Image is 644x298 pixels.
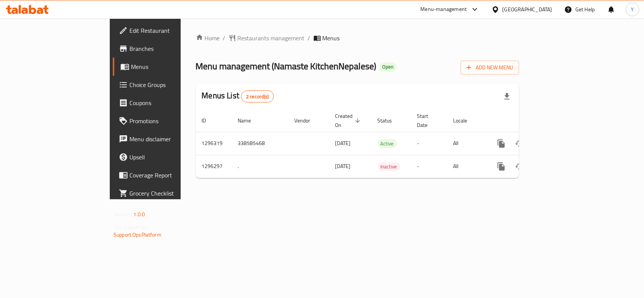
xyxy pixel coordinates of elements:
[113,21,217,40] a: Edit Restaurant
[202,116,216,125] span: ID
[113,40,217,58] a: Branches
[295,116,320,125] span: Vendor
[113,112,217,130] a: Promotions
[447,132,486,155] td: All
[503,5,552,14] div: [GEOGRAPHIC_DATA]
[380,63,397,72] div: Open
[335,112,363,130] span: Created On
[417,112,438,130] span: Start Date
[196,34,519,43] nav: breadcrumb
[323,34,340,43] span: Menus
[113,94,217,112] a: Coupons
[308,34,310,43] li: /
[380,64,397,70] span: Open
[114,230,161,240] a: Support.OpsPlatform
[378,162,400,171] span: Inactive
[113,130,217,148] a: Menu disclaimer
[411,132,447,155] td: -
[411,155,447,178] td: -
[229,34,305,43] a: Restaurants management
[378,162,400,171] div: Inactive
[129,116,211,125] span: Promotions
[129,98,211,107] span: Coupons
[447,155,486,178] td: All
[113,76,217,94] a: Choice Groups
[114,222,148,232] span: Get support on:
[113,166,217,184] a: Coverage Report
[510,157,529,176] button: Change Status
[202,90,274,102] h2: Menus List
[461,61,519,75] button: Add New Menu
[129,171,211,180] span: Coverage Report
[131,62,211,71] span: Menus
[129,189,211,198] span: Grocery Checklist
[223,34,226,43] li: /
[129,26,211,35] span: Edit Restaurant
[510,134,529,153] button: Change Status
[113,184,217,202] a: Grocery Checklist
[114,209,132,219] span: Version:
[129,134,211,144] span: Menu disclaimer
[241,93,274,100] span: 2 record(s)
[113,58,217,76] a: Menus
[238,34,305,43] span: Restaurants management
[335,138,351,148] span: [DATE]
[196,58,377,75] span: Menu management ( Namaste KitchenNepalese )
[232,155,289,178] td: .
[378,139,397,148] span: Active
[467,63,513,72] span: Add New Menu
[492,134,510,153] button: more
[196,109,571,178] table: enhanced table
[238,116,261,125] span: Name
[335,161,351,171] span: [DATE]
[129,44,211,53] span: Branches
[378,116,402,125] span: Status
[453,116,477,125] span: Locale
[241,90,274,102] div: Total records count
[129,153,211,162] span: Upsell
[113,148,217,166] a: Upsell
[129,80,211,89] span: Choice Groups
[498,87,516,105] div: Export file
[421,5,467,14] div: Menu-management
[492,157,510,176] button: more
[232,132,289,155] td: 338585468
[631,5,634,14] span: Y
[486,109,571,132] th: Actions
[133,209,145,219] span: 1.0.0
